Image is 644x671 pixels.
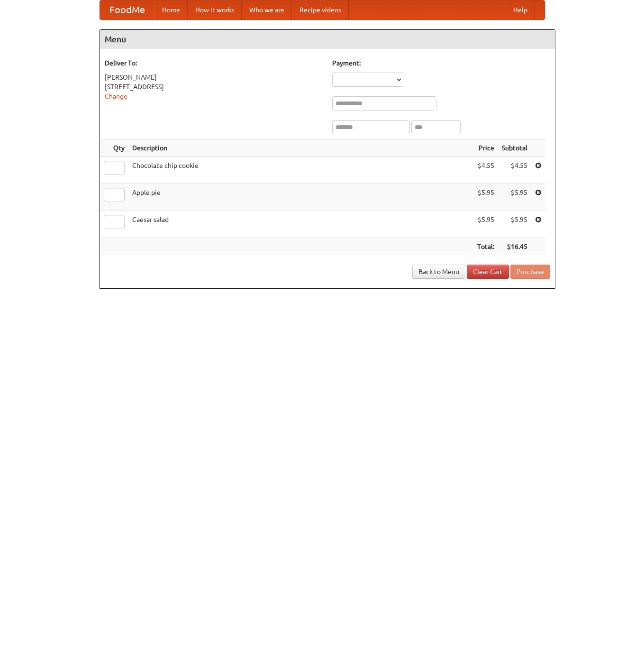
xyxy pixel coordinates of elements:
[105,58,323,68] h5: Deliver To:
[498,238,531,256] th: $16.45
[105,73,323,82] div: [PERSON_NAME]
[128,157,473,184] td: Chocolate chip cookie
[100,30,555,49] h4: Menu
[128,139,473,157] th: Description
[105,82,323,92] div: [STREET_ADDRESS]
[100,139,128,157] th: Qty
[498,184,531,211] td: $5.95
[498,139,531,157] th: Subtotal
[105,92,127,100] a: Change
[292,0,349,19] a: Recipe videos
[332,58,550,68] h5: Payment:
[100,0,154,19] a: FoodMe
[412,265,465,279] a: Back to Menu
[473,238,498,256] th: Total:
[510,265,550,279] button: Purchase
[242,0,292,19] a: Who we are
[473,184,498,211] td: $5.95
[473,211,498,238] td: $5.95
[506,0,535,19] a: Help
[128,184,473,211] td: Apple pie
[473,139,498,157] th: Price
[128,211,473,238] td: Caesar salad
[467,265,509,279] a: Clear Cart
[498,157,531,184] td: $4.55
[473,157,498,184] td: $4.55
[188,0,242,19] a: How it works
[498,211,531,238] td: $5.95
[154,0,188,19] a: Home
